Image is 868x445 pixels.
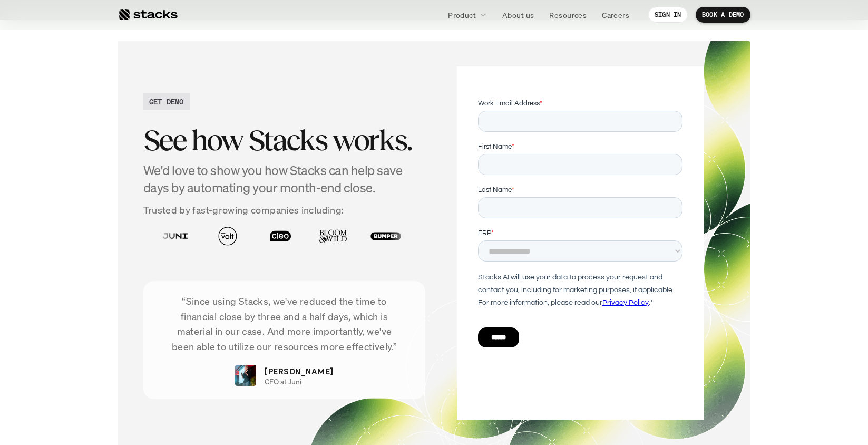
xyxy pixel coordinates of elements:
[478,98,682,366] iframe: Form 0
[502,9,534,21] p: About us
[648,7,688,23] a: SIGN IN
[143,124,426,157] h2: See how Stacks works.
[149,96,184,107] h2: GET DEMO
[596,5,636,24] a: Careers
[702,11,744,18] p: BOOK A DEMO
[159,294,410,354] p: “Since using Stacks, we've reduced the time to financial close by three and a half days, which is...
[265,365,333,378] p: [PERSON_NAME]
[496,5,540,24] a: About us
[265,378,301,386] p: CFO at Juni
[655,11,681,18] p: SIGN IN
[602,9,629,21] p: Careers
[549,9,587,21] p: Resources
[543,5,593,24] a: Resources
[143,162,426,197] h4: We'd love to show you how Stacks can help save days by automating your month-end close.
[143,202,426,218] p: Trusted by fast-growing companies including:
[696,7,750,23] a: BOOK A DEMO
[448,9,476,21] p: Product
